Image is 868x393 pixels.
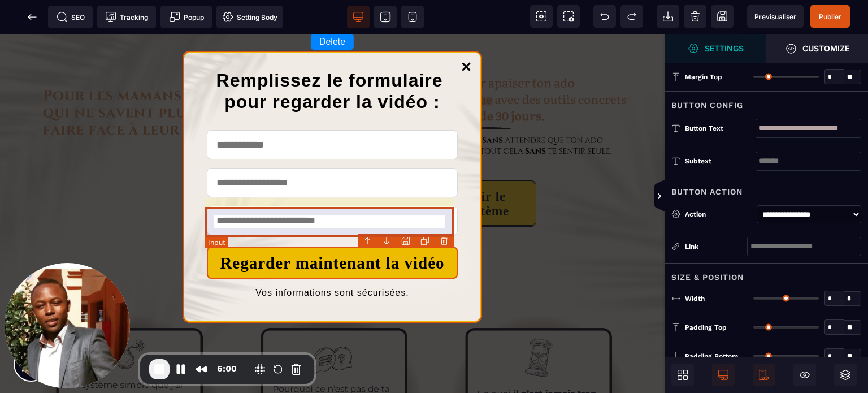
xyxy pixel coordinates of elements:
span: Margin Top [685,72,722,81]
a: Close [455,21,478,46]
div: Link [671,241,747,252]
span: Settings [665,34,766,63]
span: Popup [169,11,204,23]
span: Open Blocks [671,364,694,386]
span: Mobile Only [753,364,775,386]
span: Preview [747,5,804,28]
span: Hide/Show Block [793,364,816,386]
span: Previsualiser [754,12,796,21]
span: Padding Bottom [685,352,738,361]
span: SEO [57,11,85,23]
span: Publier [819,12,841,21]
div: Subtext [685,156,756,167]
span: Padding Top [685,323,727,332]
span: Desktop Only [712,364,735,386]
span: Setting Body [222,11,277,23]
div: Action [685,209,752,220]
div: Size & Position [665,263,868,284]
div: Button Config [665,91,868,112]
span: Screenshot [557,5,580,28]
strong: Customize [802,44,849,53]
span: Open Layers [834,364,857,386]
span: Width [685,294,705,303]
span: View components [530,5,553,28]
div: Button Action [665,178,868,198]
div: Button Text [685,123,756,134]
strong: Settings [705,44,744,53]
text: Vos informations sont sécurisées. [207,251,457,267]
button: Regarder maintenant la vidéo [207,213,457,245]
span: Tracking [105,11,148,23]
span: Open Style Manager [766,34,868,63]
h1: Remplissez le formulaire pour regarder la vidéo : [196,30,468,85]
